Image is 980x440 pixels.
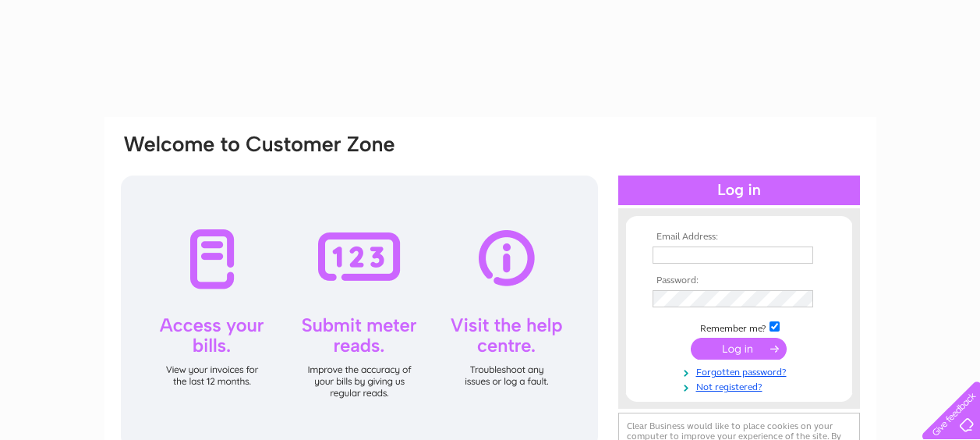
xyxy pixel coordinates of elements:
[649,319,830,335] td: Remember me?
[649,275,830,286] th: Password:
[649,232,830,243] th: Email Address:
[653,378,830,393] a: Not registered?
[691,338,787,360] input: Submit
[653,364,830,378] a: Forgotten password?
